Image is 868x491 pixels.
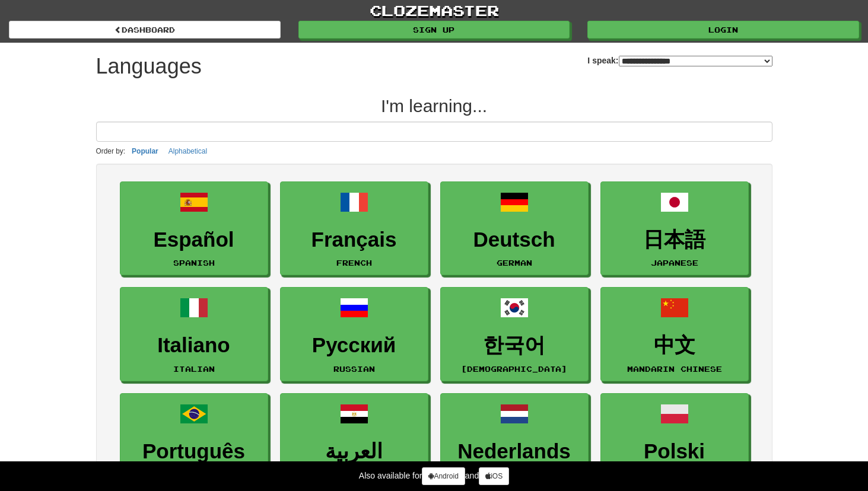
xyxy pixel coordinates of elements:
[96,147,126,155] small: Order by:
[440,287,589,381] a: 한국어[DEMOGRAPHIC_DATA]
[600,393,749,487] a: PolskiPolish
[651,259,698,267] small: Japanese
[440,393,589,487] a: NederlandsDutch
[165,145,211,158] button: Alphabetical
[120,181,268,276] a: EspañolSpanish
[440,181,589,276] a: DeutschGerman
[497,259,532,267] small: German
[336,259,372,267] small: French
[287,440,422,463] h3: العربية
[126,228,262,251] h3: Español
[447,334,582,357] h3: 한국어
[128,145,162,158] button: Popular
[607,440,742,463] h3: Polski
[333,365,375,373] small: Russian
[627,365,722,373] small: Mandarin Chinese
[461,365,567,373] small: [DEMOGRAPHIC_DATA]
[280,393,428,487] a: العربيةArabic
[447,440,582,463] h3: Nederlands
[600,181,749,276] a: 日本語Japanese
[120,393,268,487] a: PortuguêsPortuguese
[479,467,509,485] a: iOS
[619,56,772,66] select: I speak:
[173,365,215,373] small: Italian
[280,181,428,276] a: FrançaisFrench
[607,228,742,251] h3: 日本語
[120,287,268,381] a: ItalianoItalian
[280,287,428,381] a: РусскийRussian
[298,21,570,39] a: Sign up
[173,259,215,267] small: Spanish
[9,21,281,39] a: dashboard
[287,228,422,251] h3: Français
[126,334,262,357] h3: Italiano
[587,55,772,66] label: I speak:
[126,440,262,463] h3: Português
[422,467,465,485] a: Android
[587,21,859,39] a: Login
[287,334,422,357] h3: Русский
[447,228,582,251] h3: Deutsch
[96,96,772,116] h2: I'm learning...
[607,334,742,357] h3: 中文
[600,287,749,381] a: 中文Mandarin Chinese
[96,55,202,78] h1: Languages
